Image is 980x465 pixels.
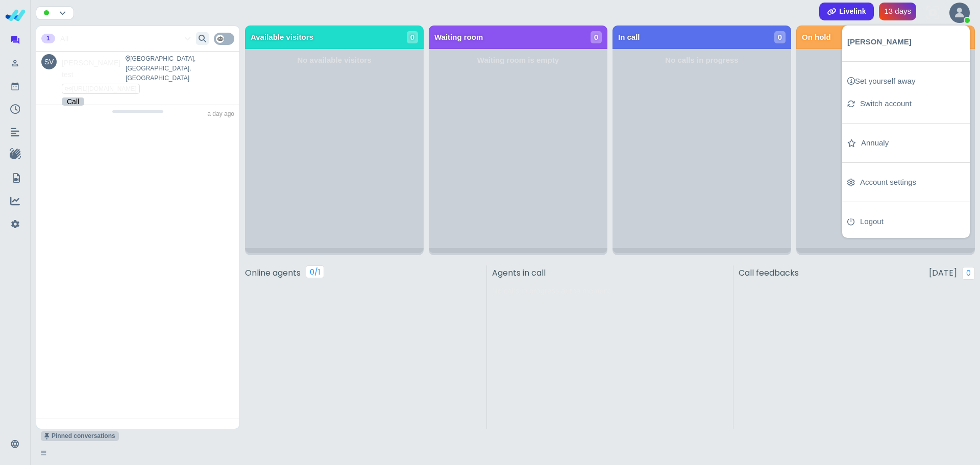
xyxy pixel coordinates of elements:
div: 13 days [879,3,916,20]
div: Switch account [842,92,970,115]
span: Annualy [861,137,889,149]
div: No calls in progress at the moment [492,285,728,297]
div: Waiting room is empty [429,49,607,248]
div: [DATE] [929,265,957,281]
div: 0 [774,31,786,43]
div: [GEOGRAPHIC_DATA], [GEOGRAPHIC_DATA], [GEOGRAPHIC_DATA] [126,54,234,84]
div: 0 [407,31,418,43]
div: All [60,33,191,45]
b: [PERSON_NAME] test [62,57,120,80]
div: [URL][DOMAIN_NAME] [62,84,140,94]
img: homepage [5,5,26,26]
div: 0 [591,31,602,43]
h3: Call feedbacks [739,265,975,281]
span: Waiting room [434,31,483,43]
div: SV [44,56,54,67]
b: [PERSON_NAME] [847,36,912,48]
span: a day ago [207,109,234,119]
div: Logout [842,210,970,233]
div: 0 [962,267,975,280]
div: Pinned conversations [52,431,115,441]
div: No available visitors [245,49,424,248]
div: No calls in progress [612,49,791,248]
b: Livelink [839,7,866,16]
span: Call [62,97,84,106]
h3: Agents in call [492,265,728,281]
div: 1 [41,34,55,43]
div: 0/1 [306,265,324,278]
a: Annualy [842,132,970,154]
span: Available visitors [251,31,313,43]
a: Account settings [842,171,970,193]
h3: Online agents [245,265,481,281]
div: No calls on hold [796,49,975,248]
span: On hold [802,31,831,43]
div: Set yourself away [847,75,915,87]
span: In call [618,31,640,43]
